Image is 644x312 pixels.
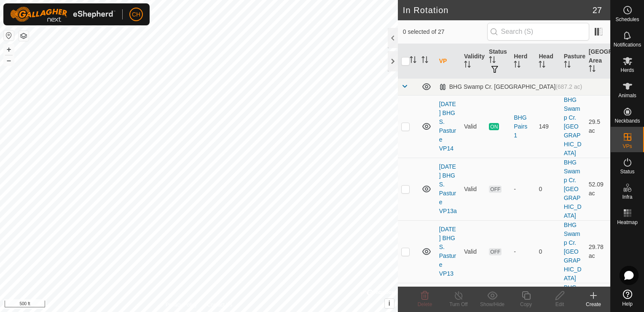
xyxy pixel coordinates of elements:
[564,159,582,219] a: BHG Swamp Cr. [GEOGRAPHIC_DATA]
[535,220,560,283] td: 0
[487,23,589,41] input: Search (S)
[585,44,610,79] th: [GEOGRAPHIC_DATA] Area
[589,66,596,73] p-sorticon: Activate to sort
[514,247,532,256] div: -
[403,5,593,15] h2: In Rotation
[439,226,456,277] a: [DATE] BHG S. Pasture VP13
[10,7,115,22] img: Gallagher Logo
[615,17,639,22] span: Schedules
[620,169,634,174] span: Status
[585,95,610,158] td: 29.5 ac
[436,44,461,79] th: VP
[166,301,197,309] a: Privacy Policy
[410,57,416,64] p-sorticon: Activate to sort
[439,83,582,90] div: BHG Swamp Cr. [GEOGRAPHIC_DATA]
[489,248,502,255] span: OFF
[614,118,640,123] span: Neckbands
[132,10,140,19] span: CH
[535,95,560,158] td: 149
[385,299,394,308] button: i
[622,301,633,307] span: Help
[564,96,582,156] a: BHG Swamp Cr. [GEOGRAPHIC_DATA]
[618,93,636,98] span: Animals
[555,83,582,90] span: (687.2 ac)
[622,194,632,200] span: Infra
[4,55,14,66] button: –
[585,220,610,283] td: 29.78 ac
[585,158,610,220] td: 52.09 ac
[461,44,486,79] th: Validity
[461,220,486,283] td: Valid
[509,301,543,308] div: Copy
[464,62,471,69] p-sorticon: Activate to sort
[403,27,487,36] span: 0 selected of 27
[623,144,632,149] span: VPs
[461,158,486,220] td: Valid
[418,301,432,307] span: Delete
[561,44,585,79] th: Pasture
[514,113,532,140] div: BHG Pairs 1
[489,57,496,64] p-sorticon: Activate to sort
[389,300,390,307] span: i
[489,186,502,193] span: OFF
[489,123,499,130] span: ON
[620,68,634,73] span: Herds
[514,62,521,69] p-sorticon: Activate to sort
[442,301,475,308] div: Turn Off
[421,57,428,64] p-sorticon: Activate to sort
[510,44,535,79] th: Herd
[475,301,509,308] div: Show/Hide
[611,286,644,310] a: Help
[617,220,638,225] span: Heatmap
[535,158,560,220] td: 0
[514,185,532,194] div: -
[486,44,510,79] th: Status
[4,44,14,55] button: +
[439,163,457,214] a: [DATE] BHG S. Pasture VP13a
[207,301,232,309] a: Contact Us
[19,31,29,41] button: Map Layers
[564,62,571,69] p-sorticon: Activate to sort
[593,4,602,16] span: 27
[539,62,545,69] p-sorticon: Activate to sort
[4,30,14,41] button: Reset Map
[439,101,456,152] a: [DATE] BHG S. Pasture VP14
[535,44,560,79] th: Head
[614,42,641,47] span: Notifications
[564,222,582,282] a: BHG Swamp Cr. [GEOGRAPHIC_DATA]
[461,95,486,158] td: Valid
[577,301,610,308] div: Create
[543,301,577,308] div: Edit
